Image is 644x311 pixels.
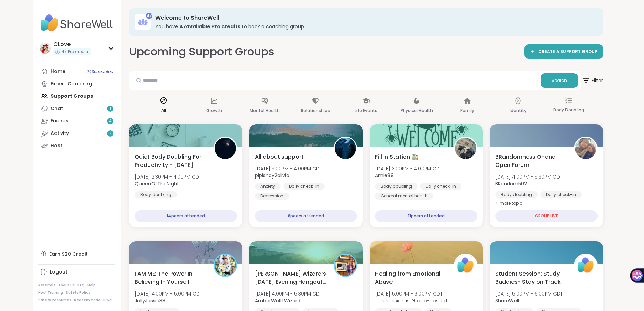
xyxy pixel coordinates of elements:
div: Host [51,142,62,149]
img: ShareWell [575,255,596,276]
span: I AM ME: The Power In Believing In Yourself [135,270,206,286]
b: Amie89 [375,172,394,179]
h3: Welcome to ShareWell [155,14,593,22]
a: Redeem Code [74,298,101,303]
span: This session is Group-hosted [375,297,447,304]
p: Identity [510,107,527,115]
div: Friends [51,118,69,125]
span: [DATE] 3:00PM - 4:00PM CDT [375,165,442,172]
p: All [147,106,180,115]
button: Filter [582,71,603,90]
div: Logout [50,269,67,276]
span: [DATE] 3:00PM - 4:00PM CDT [255,165,322,172]
a: CREATE A SUPPORT GROUP [524,44,603,59]
a: Logout [38,266,115,278]
img: JollyJessie38 [215,255,236,276]
div: 47 [146,13,152,19]
a: About Us [58,283,75,288]
p: Physical Health [401,107,433,115]
a: Chat1 [38,103,115,115]
a: Safety Resources [38,298,71,303]
div: Body doubling [495,191,538,198]
img: Amie89 [455,138,476,159]
div: Depression [255,193,289,200]
div: Home [51,68,65,75]
p: Relationships [301,107,330,115]
span: Fill in Station 🚉 [375,153,418,161]
div: Daily check-in [420,183,461,190]
a: Activity2 [38,127,115,140]
p: Family [460,107,474,115]
span: Student Session: Study Buddies- Stay on Track [495,270,567,286]
b: QueenOfTheNight [135,180,179,187]
div: 14 peers attended [135,210,237,222]
span: [DATE] 4:00PM - 5:30PM CDT [495,173,562,180]
span: 24 Scheduled [86,69,113,74]
div: Expert Coaching [51,81,92,87]
b: ShareWell [495,297,519,304]
a: Host [38,140,115,152]
span: 2 [109,131,112,137]
img: AmberWolffWizard [335,255,356,276]
b: 47 available Pro credit s [179,23,240,30]
span: All about support [255,153,304,161]
div: 8 peers attended [255,210,357,222]
a: Expert Coaching [38,78,115,90]
span: [DATE] 5:00PM - 6:00PM CDT [495,290,563,297]
div: Chat [51,105,63,112]
p: Growth [206,107,222,115]
div: 11 peers attended [375,210,477,222]
div: General mental health [375,193,433,200]
a: Blog [103,298,112,303]
img: BRandom502 [575,138,596,159]
h2: Upcoming Support Groups [129,44,274,60]
a: Referrals [38,283,55,288]
b: pipishay2olivia [255,172,289,179]
span: BRandomness Ohana Open Forum [495,153,567,169]
img: ShareWell Nav Logo [38,11,115,35]
div: Body doubling [375,183,417,190]
button: Search [541,73,578,88]
img: CLove [40,43,51,54]
span: [DATE] 5:00PM - 6:00PM CDT [375,290,447,297]
span: CREATE A SUPPORT GROUP [538,49,598,55]
p: Life Events [355,107,377,115]
div: Daily check-in [540,191,582,198]
p: Mental Health [250,107,280,115]
a: Help [87,283,96,288]
span: Filter [582,72,603,89]
span: Search [552,77,567,84]
b: JollyJessie38 [135,297,165,304]
b: BRandom502 [495,180,527,187]
span: 4 [109,118,112,124]
span: [DATE] 2:30PM - 4:00PM CDT [135,173,201,180]
div: Anxiety [255,183,281,190]
span: [DATE] 4:00PM - 5:30PM CDT [255,290,322,297]
h3: You have to book a coaching group. [155,23,593,30]
div: Earn $20 Credit [38,248,115,260]
div: Daily check-in [283,183,325,190]
div: CLove [53,41,91,48]
p: Body Doubling [553,106,584,114]
div: Body doubling [135,191,177,198]
img: pipishay2olivia [335,138,356,159]
div: Activity [51,130,69,137]
a: Friends4 [38,115,115,127]
span: [PERSON_NAME] Wizard’s [DATE] Evening Hangout Den 🐺🪄 [255,270,326,286]
span: [DATE] 4:00PM - 5:00PM CDT [135,290,202,297]
div: GROUP LIVE [495,210,598,222]
span: 47 Pro credits [62,49,90,55]
a: Home24Scheduled [38,65,115,78]
b: AmberWolffWizard [255,297,300,304]
a: Host Training [38,290,63,295]
img: ShareWell [455,255,476,276]
img: QueenOfTheNight [215,138,236,159]
span: Quiet Body Doubling For Productivity - [DATE] [135,153,206,169]
span: 1 [110,106,111,112]
span: Healing from Emotional Abuse [375,270,446,286]
a: Safety Policy [66,290,90,295]
a: FAQ [77,283,85,288]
